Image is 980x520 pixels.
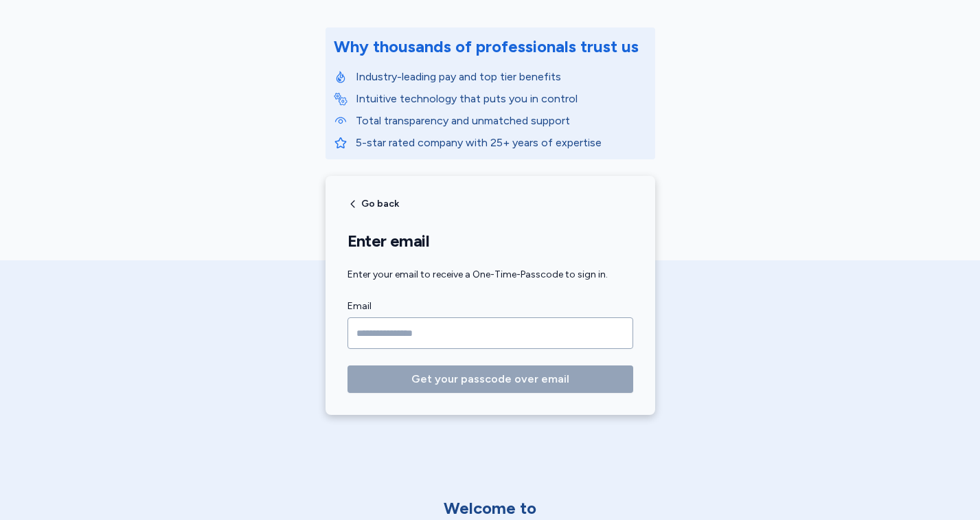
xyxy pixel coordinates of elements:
[356,69,647,85] p: Industry-leading pay and top tier benefits
[347,199,399,210] button: Go back
[347,298,633,315] label: Email
[347,317,633,349] input: Email
[346,497,635,519] div: Welcome to
[361,199,399,209] span: Go back
[356,113,647,129] p: Total transparency and unmatched support
[411,371,569,387] span: Get your passcode over email
[347,365,633,393] button: Get your passcode over email
[334,36,639,58] div: Why thousands of professionals trust us
[356,91,647,107] p: Intuitive technology that puts you in control
[347,231,633,251] h1: Enter email
[356,135,647,151] p: 5-star rated company with 25+ years of expertise
[347,268,633,282] div: Enter your email to receive a One-Time-Passcode to sign in.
